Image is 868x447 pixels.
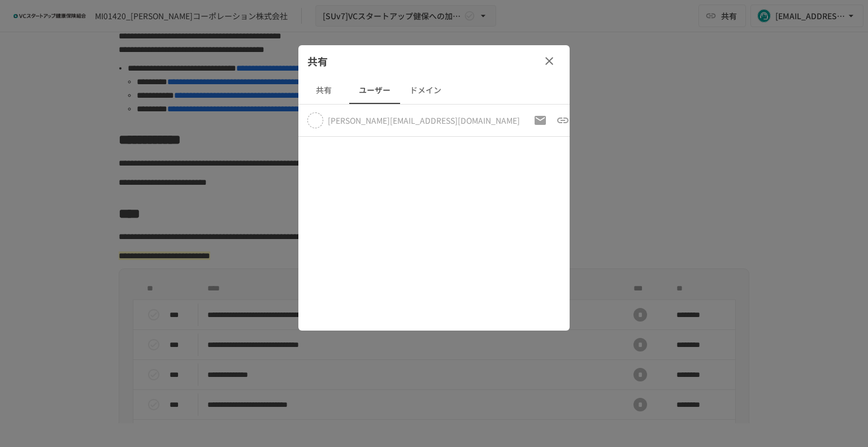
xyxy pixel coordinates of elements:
button: ドメイン [400,77,451,104]
button: 共有 [298,77,349,104]
div: 共有 [298,45,570,77]
button: 招待メールの再送 [529,109,552,132]
button: ユーザー [349,77,400,104]
button: 招待URLをコピー（以前のものは破棄） [552,109,574,132]
div: このユーザーはまだログインしていません。 [328,115,520,126]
